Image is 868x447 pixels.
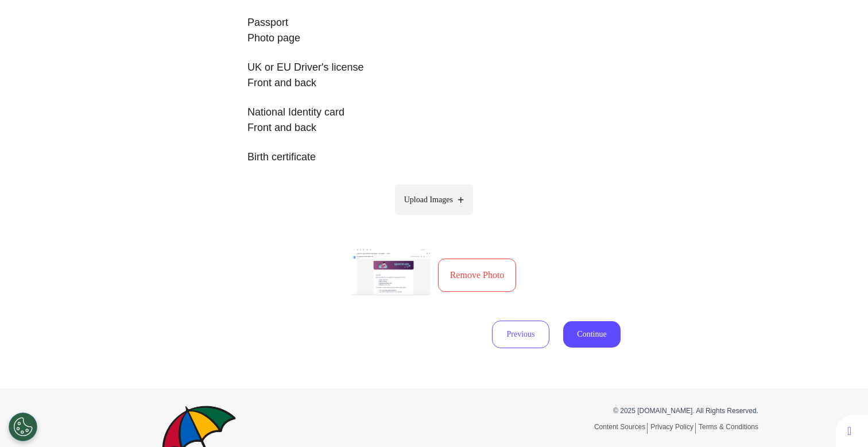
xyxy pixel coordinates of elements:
p: UK or EU Driver's license Front and back [247,60,621,91]
img: Preview 1 [352,248,431,295]
a: Terms & Conditions [699,423,758,431]
button: Previous [492,321,549,348]
p: National Identity card Front and back [247,105,621,136]
button: Remove Photo [438,259,517,292]
p: © 2025 [DOMAIN_NAME]. All Rights Reserved. [443,406,758,416]
p: Passport Photo page [247,15,621,46]
button: Continue [563,321,621,348]
button: Open Preferences [9,413,37,441]
a: Content Sources [594,423,648,434]
span: Upload Images [404,194,453,206]
p: Birth certificate [247,149,621,165]
a: Privacy Policy [650,423,696,434]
